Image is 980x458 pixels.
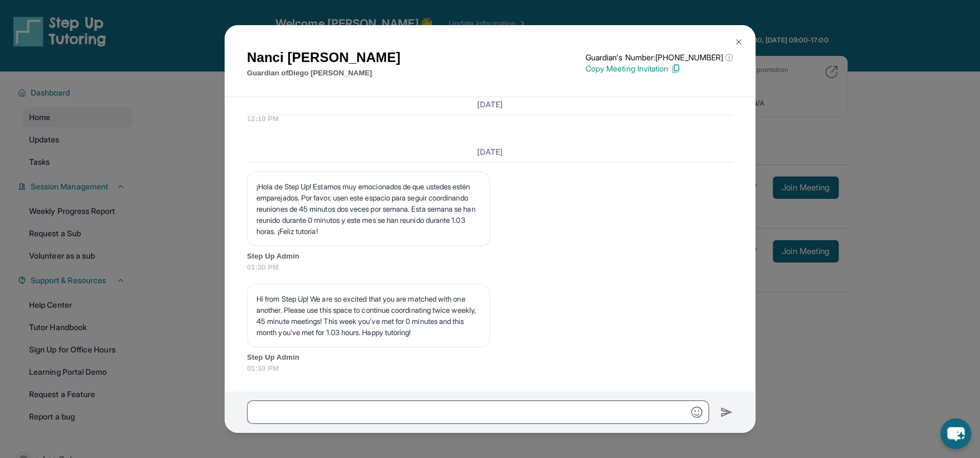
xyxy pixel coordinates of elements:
[256,181,481,237] p: ¡Hola de Step Up! Estamos muy emocionados de que ustedes estén emparejados. Por favor, usen este ...
[247,113,733,125] span: 12:10 PM
[247,251,733,262] span: Step Up Admin
[247,68,401,79] p: Guardian of Diego [PERSON_NAME]
[725,52,733,63] span: ⓘ
[247,99,733,110] h3: [DATE]
[940,418,971,449] button: chat-button
[247,47,401,68] h1: Nanci [PERSON_NAME]
[734,37,743,46] img: Close Icon
[247,262,733,273] span: 01:30 PM
[247,363,733,374] span: 01:30 PM
[586,52,733,63] p: Guardian's Number: [PHONE_NUMBER]
[720,405,733,419] img: Send icon
[256,293,481,338] p: Hi from Step Up! We are so excited that you are matched with one another. Please use this space t...
[247,352,733,363] span: Step Up Admin
[691,407,702,418] img: Emoji
[670,64,681,74] img: Copy Icon
[247,146,733,158] h3: [DATE]
[586,63,733,74] p: Copy Meeting Invitation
